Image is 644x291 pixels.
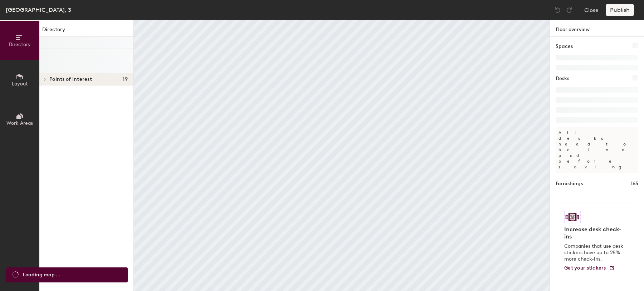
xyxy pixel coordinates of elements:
span: Work Areas [6,120,33,126]
h4: Increase desk check-ins [564,226,625,240]
span: 19 [123,77,128,82]
p: Companies that use desk stickers have up to 25% more check-ins. [564,243,625,262]
a: Get your stickers [564,265,615,271]
img: Sticker logo [564,211,581,223]
span: Loading map ... [23,271,60,279]
h1: Floor overview [550,20,644,37]
p: All desks need to be in a pod before saving [556,127,638,173]
img: Undo [554,6,561,14]
button: Close [584,4,599,16]
span: Get your stickers [564,265,606,271]
h1: 165 [631,180,638,188]
span: Directory [9,41,31,48]
span: Layout [12,81,28,87]
h1: Spaces [556,43,573,50]
canvas: Map [134,20,550,291]
h1: Directory [39,26,133,37]
h1: Desks [556,75,569,83]
img: Redo [566,6,573,14]
span: Points of interest [49,77,92,82]
h1: Furnishings [556,180,583,188]
div: [GEOGRAPHIC_DATA], 3 [6,5,71,14]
